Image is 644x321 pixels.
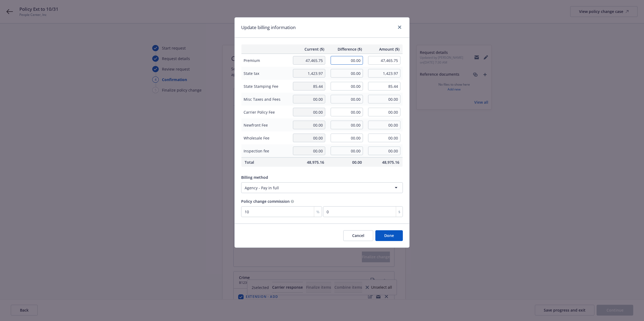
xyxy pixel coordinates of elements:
[241,199,290,204] span: Policy change commission
[343,230,373,241] button: Cancel
[331,159,362,165] span: 00.00
[244,122,288,128] span: Newfront Fee
[316,209,320,215] span: %
[244,96,288,102] span: Misc Taxes and Fees
[331,46,362,52] span: Difference ($)
[244,135,288,141] span: Wholesale Fee
[293,159,324,165] span: 48,975.16
[293,46,324,52] span: Current ($)
[398,209,400,215] span: $
[241,24,296,31] h1: Update billing information
[396,24,403,30] a: close
[244,109,288,115] span: Carrier Policy Fee
[241,175,268,180] span: Billing method
[375,230,403,241] button: Done
[244,71,288,76] span: State tax
[245,159,286,165] span: Total
[244,83,288,89] span: State Stamping Fee
[244,58,288,63] span: Premium
[244,148,288,154] span: Inspection fee
[368,46,400,52] span: Amount ($)
[368,159,400,165] span: 48,975.16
